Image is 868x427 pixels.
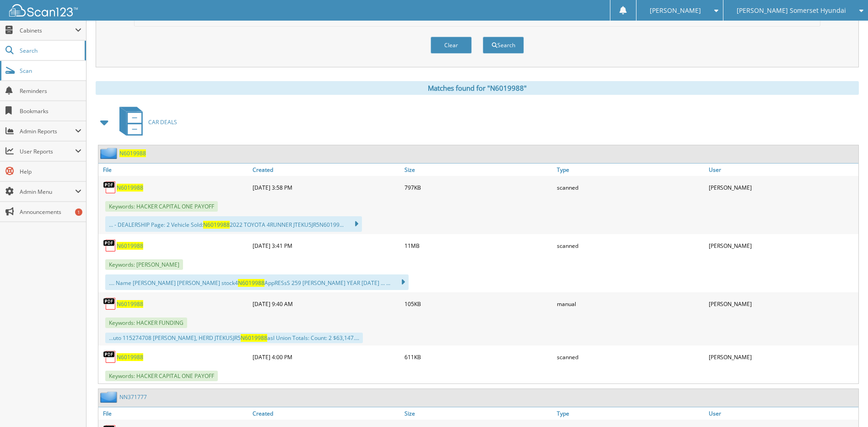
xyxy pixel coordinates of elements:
[402,348,554,366] div: 611KB
[20,27,75,34] span: Cabinets
[119,149,146,157] a: N6019988
[250,178,402,197] div: [DATE] 3:58 PM
[20,188,75,196] span: Admin Menu
[706,164,858,176] a: User
[706,407,858,420] a: User
[250,295,402,313] div: [DATE] 9:40 AM
[706,348,858,366] div: [PERSON_NAME]
[483,37,524,54] button: Search
[119,393,147,401] a: NN371777
[9,4,78,16] img: scan123-logo-white.svg
[105,318,187,328] span: Keywords: HACKER FUNDING
[105,216,362,232] div: ... - DEALERSHIP Page: 2 Vehicle Sold: 2022 TOYOTA 4RUNNER JTEKU5JR5N60199...
[706,178,858,197] div: [PERSON_NAME]
[103,181,117,194] img: PDF.png
[103,297,117,311] img: PDF.png
[431,37,472,54] button: Clear
[238,279,264,287] span: N6019988
[114,104,177,140] a: CAR DEALS
[241,334,267,342] span: N6019988
[75,208,82,216] div: 1
[203,221,230,229] span: N6019988
[105,259,183,270] span: Keywords: [PERSON_NAME]
[706,236,858,255] div: [PERSON_NAME]
[103,239,117,252] img: PDF.png
[650,8,701,13] span: [PERSON_NAME]
[117,242,143,250] a: N6019988
[250,348,402,366] div: [DATE] 4:00 PM
[822,383,868,427] iframe: Chat Widget
[250,164,402,176] a: Created
[98,407,250,420] a: File
[706,295,858,313] div: [PERSON_NAME]
[20,148,75,155] span: User Reports
[117,300,143,308] a: N6019988
[402,295,554,313] div: 105KB
[555,236,706,255] div: scanned
[555,407,706,420] a: Type
[100,148,119,159] img: folder2.png
[20,87,81,95] span: Reminders
[96,81,859,95] div: Matches found for "N6019988"
[20,168,81,175] span: Help
[103,350,117,364] img: PDF.png
[117,184,143,192] a: N6019988
[555,178,706,197] div: scanned
[105,274,409,290] div: .... Name [PERSON_NAME] [PERSON_NAME] stock4 AppRESsS 259 [PERSON_NAME] YEAR [DATE] ... ...
[402,178,554,197] div: 797KB
[20,208,81,216] span: Announcements
[250,236,402,255] div: [DATE] 3:41 PM
[402,407,554,420] a: Size
[98,164,250,176] a: File
[148,118,177,126] span: CAR DEALS
[20,47,80,55] span: Search
[402,236,554,255] div: 11MB
[100,391,119,403] img: folder2.png
[20,107,81,115] span: Bookmarks
[20,127,75,135] span: Admin Reports
[555,164,706,176] a: Type
[402,164,554,176] a: Size
[250,407,402,420] a: Created
[105,333,363,343] div: ...uto 115274708 [PERSON_NAME], HERD JTEKUSJR5 asl Union Totals: Count: 2 $63,147....
[555,348,706,366] div: scanned
[555,295,706,313] div: manual
[117,353,143,361] a: N6019988
[737,8,846,13] span: [PERSON_NAME] Somerset Hyundai
[20,67,81,75] span: Scan
[105,201,218,212] span: Keywords: HACKER CAPITAL ONE PAYOFF
[105,371,218,381] span: Keywords: HACKER CAPITAL ONE PAYOFF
